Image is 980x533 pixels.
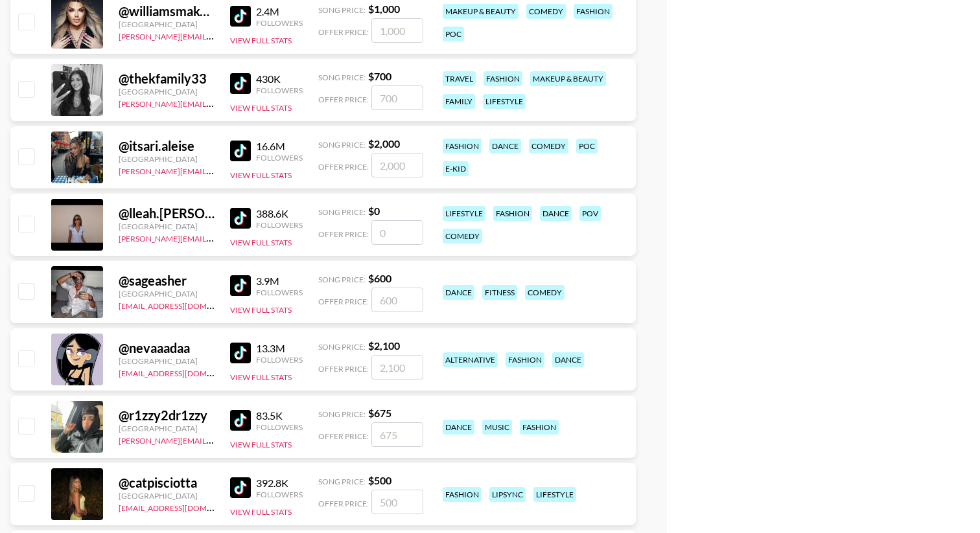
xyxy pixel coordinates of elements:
button: View Full Stats [230,238,292,247]
div: comedy [526,4,566,19]
div: comedy [525,285,565,300]
div: Followers [256,422,303,432]
span: Offer Price: [318,95,369,104]
input: 2,000 [371,153,423,177]
span: Offer Price: [318,431,369,441]
div: fashion [443,139,482,153]
strong: $ 1,000 [368,3,400,15]
div: 16.6M [256,140,303,153]
div: fitness [482,285,517,300]
div: fashion [506,352,544,367]
input: 1,000 [371,18,423,43]
span: Offer Price: [318,297,369,306]
div: @ thekfamily33 [119,71,215,87]
a: [PERSON_NAME][EMAIL_ADDRESS][DOMAIN_NAME] [119,164,310,176]
button: View Full Stats [230,170,292,180]
img: TikTok [230,410,251,431]
div: e-kid [443,161,469,176]
div: Followers [256,220,303,230]
button: View Full Stats [230,372,292,382]
div: travel [443,71,476,86]
div: Followers [256,355,303,365]
div: poc [443,27,464,41]
div: dance [489,139,521,153]
strong: $ 700 [368,70,391,82]
div: dance [552,352,584,367]
span: Song Price: [318,140,366,150]
span: Offer Price: [318,162,369,172]
img: TikTok [230,6,251,27]
input: 0 [371,220,423,245]
img: TikTok [230,275,251,296]
a: [EMAIL_ADDRESS][DOMAIN_NAME] [119,366,249,378]
div: family [443,94,475,109]
div: [GEOGRAPHIC_DATA] [119,19,215,29]
strong: $ 2,100 [368,339,400,352]
div: fashion [520,420,559,435]
span: Song Price: [318,5,366,15]
div: 388.6K [256,207,303,220]
span: Song Price: [318,275,366,284]
div: dance [443,420,474,435]
span: Offer Price: [318,229,369,239]
div: music [482,420,512,435]
img: TikTok [230,73,251,94]
strong: $ 600 [368,272,391,284]
a: [PERSON_NAME][EMAIL_ADDRESS][DOMAIN_NAME] [119,231,310,244]
span: Offer Price: [318,499,369,508]
div: fashion [484,71,522,86]
div: fashion [574,4,612,19]
div: lipsync [489,487,526,502]
div: @ nevaaadaa [119,340,215,356]
span: Offer Price: [318,27,369,37]
div: [GEOGRAPHIC_DATA] [119,424,215,433]
div: [GEOGRAPHIC_DATA] [119,221,215,231]
div: comedy [529,139,568,153]
div: @ williamsmakeup [119,3,215,19]
div: dance [540,206,572,221]
span: Offer Price: [318,364,369,374]
div: [GEOGRAPHIC_DATA] [119,154,215,164]
div: @ sageasher [119,273,215,289]
div: pov [579,206,601,221]
div: lifestyle [533,487,576,502]
a: [EMAIL_ADDRESS][DOMAIN_NAME] [119,501,249,513]
a: [PERSON_NAME][EMAIL_ADDRESS][DOMAIN_NAME] [119,29,310,41]
div: makeup & beauty [530,71,606,86]
div: @ r1zzy2dr1zzy [119,407,215,424]
div: Followers [256,153,303,163]
img: TikTok [230,343,251,363]
div: @ itsari.aleise [119,138,215,154]
input: 2,100 [371,355,423,380]
div: dance [443,285,474,300]
div: fashion [443,487,482,502]
span: Song Price: [318,342,366,352]
div: [GEOGRAPHIC_DATA] [119,491,215,501]
a: [PERSON_NAME][EMAIL_ADDRESS][DOMAIN_NAME] [119,96,310,109]
div: @ lleah.[PERSON_NAME] [119,205,215,221]
div: makeup & beauty [443,4,519,19]
div: 2.4M [256,5,303,18]
div: 13.3M [256,342,303,355]
a: [PERSON_NAME][EMAIL_ADDRESS][DOMAIN_NAME] [119,433,310,446]
div: comedy [443,229,482,244]
div: lifestyle [483,94,526,109]
div: poc [576,139,598,153]
strong: $ 0 [368,205,380,217]
strong: $ 500 [368,474,391,486]
div: [GEOGRAPHIC_DATA] [119,356,215,366]
a: [EMAIL_ADDRESS][DOMAIN_NAME] [119,299,249,311]
div: fashion [493,206,532,221]
button: View Full Stats [230,305,292,315]
div: Followers [256,490,303,499]
input: 600 [371,288,423,312]
div: [GEOGRAPHIC_DATA] [119,289,215,299]
img: TikTok [230,477,251,498]
strong: $ 675 [368,407,391,419]
input: 700 [371,85,423,110]
span: Song Price: [318,477,366,486]
button: View Full Stats [230,36,292,45]
button: View Full Stats [230,440,292,449]
div: 3.9M [256,275,303,288]
span: Song Price: [318,409,366,419]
